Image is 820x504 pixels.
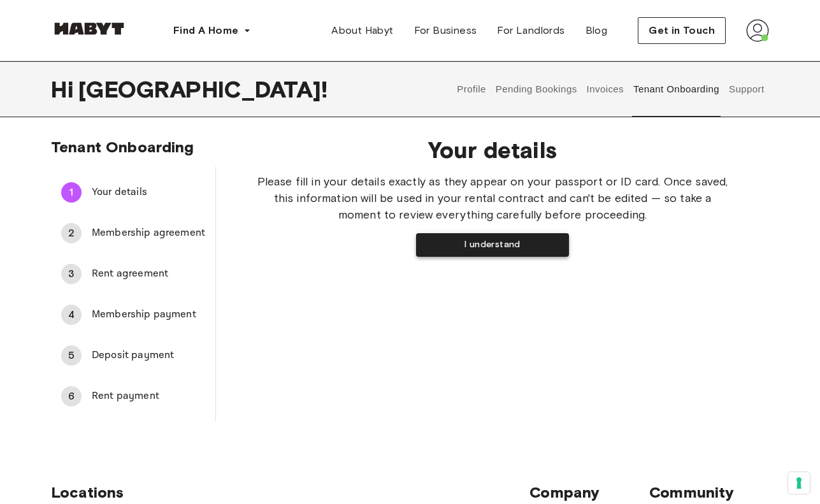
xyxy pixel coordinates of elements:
[649,23,715,38] span: Get in Touch
[51,340,215,371] div: 5Deposit payment
[61,182,82,203] div: 1
[788,472,810,494] button: Your consent preferences for tracking technologies
[321,18,403,43] a: About Habyt
[746,19,769,42] img: avatar
[51,381,215,412] div: 6Rent payment
[92,185,205,200] span: Your details
[92,226,205,241] span: Membership agreement
[61,264,82,284] div: 3
[51,76,78,103] span: Hi
[416,233,569,257] button: I understand
[404,18,487,43] a: For Business
[163,18,261,43] button: Find A Home
[575,18,618,43] a: Blog
[61,386,82,407] div: 6
[173,23,238,38] span: Find A Home
[414,23,477,38] span: For Business
[529,483,649,502] span: Company
[638,17,726,44] button: Get in Touch
[92,348,205,363] span: Deposit payment
[586,23,608,38] span: Blog
[727,61,766,117] button: Support
[487,18,575,43] a: For Landlords
[51,22,127,35] img: Habyt
[61,345,82,366] div: 5
[51,483,529,502] span: Locations
[257,136,728,163] span: Your details
[632,61,721,117] button: Tenant Onboarding
[92,389,205,404] span: Rent payment
[497,23,565,38] span: For Landlords
[61,305,82,325] div: 4
[92,307,205,322] span: Membership payment
[257,173,728,223] span: Please fill in your details exactly as they appear on your passport or ID card. Once saved, this ...
[51,299,215,330] div: 4Membership payment
[585,61,625,117] button: Invoices
[51,138,194,156] span: Tenant Onboarding
[494,61,579,117] button: Pending Bookings
[51,259,215,289] div: 3Rent agreement
[649,483,769,502] span: Community
[61,223,82,243] div: 2
[51,177,215,208] div: 1Your details
[331,23,393,38] span: About Habyt
[452,61,769,117] div: user profile tabs
[78,76,327,103] span: [GEOGRAPHIC_DATA] !
[92,266,205,282] span: Rent agreement
[456,61,488,117] button: Profile
[51,218,215,248] div: 2Membership agreement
